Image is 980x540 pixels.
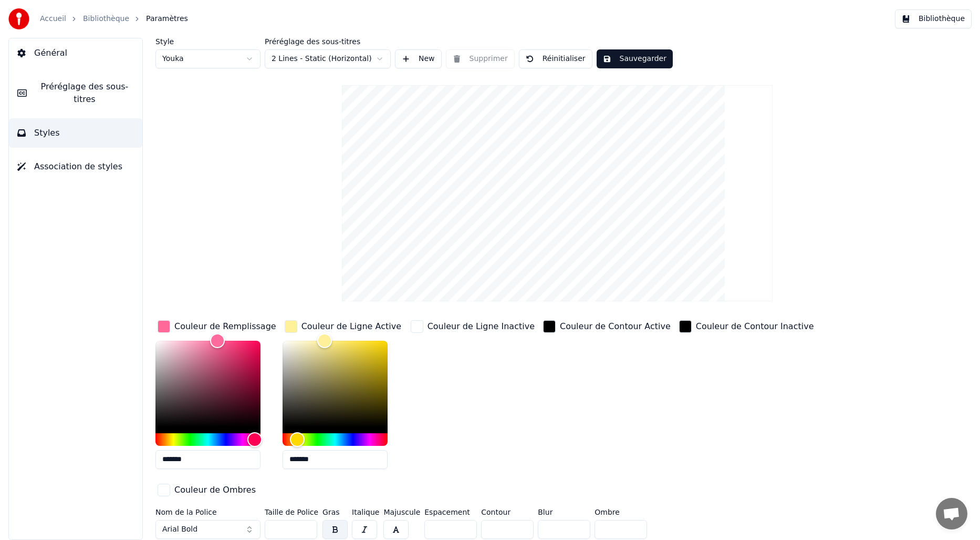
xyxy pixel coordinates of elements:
[265,38,391,45] label: Préréglage des sous-titres
[895,9,972,28] button: Bibliothèque
[155,482,258,498] button: Couleur de Ombres
[301,320,401,333] div: Couleur de Ligne Active
[155,508,260,516] label: Nom de la Police
[696,320,814,333] div: Couleur de Contour Inactive
[83,14,129,24] a: Bibliothèque
[283,433,388,446] div: Hue
[538,508,590,516] label: Blur
[34,160,122,173] span: Association de styles
[155,318,278,335] button: Couleur de Remplissage
[560,320,671,333] div: Couleur de Contour Active
[265,508,318,516] label: Taille de Police
[383,508,420,516] label: Majuscule
[155,433,260,446] div: Hue
[155,38,260,45] label: Style
[424,508,477,516] label: Espacement
[283,341,388,427] div: Color
[9,152,142,181] button: Association de styles
[34,127,60,139] span: Styles
[481,508,534,516] label: Contour
[40,14,188,24] nav: breadcrumb
[146,14,188,24] span: Paramètres
[541,318,673,335] button: Couleur de Contour Active
[595,508,647,516] label: Ombre
[409,318,537,335] button: Couleur de Ligne Inactive
[162,524,197,535] span: Arial Bold
[35,80,134,106] span: Préréglage des sous-titres
[34,47,67,59] span: Général
[174,320,276,333] div: Couleur de Remplissage
[40,14,66,24] a: Accueil
[9,72,142,114] button: Préréglage des sous-titres
[174,484,256,496] div: Couleur de Ombres
[322,508,348,516] label: Gras
[395,49,442,68] button: New
[9,38,142,68] button: Général
[9,118,142,148] button: Styles
[155,341,260,427] div: Color
[8,8,29,29] img: youka
[597,49,673,68] button: Sauvegarder
[936,498,967,529] a: Ouvrir le chat
[519,49,592,68] button: Réinitialiser
[677,318,816,335] button: Couleur de Contour Inactive
[283,318,403,335] button: Couleur de Ligne Active
[428,320,535,333] div: Couleur de Ligne Inactive
[352,508,379,516] label: Italique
